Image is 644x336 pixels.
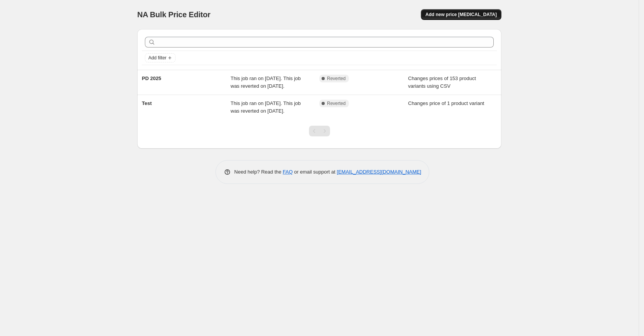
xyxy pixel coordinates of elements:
[142,75,161,81] span: PD 2025
[421,9,501,20] button: Add new price [MEDICAL_DATA]
[231,100,301,114] span: This job ran on [DATE]. This job was reverted on [DATE].
[148,55,166,61] span: Add filter
[283,169,293,175] a: FAQ
[337,169,421,175] a: [EMAIL_ADDRESS][DOMAIN_NAME]
[408,75,476,89] span: Changes prices of 153 product variants using CSV
[309,126,330,136] nav: Pagination
[327,100,346,107] span: Reverted
[145,53,176,62] button: Add filter
[426,11,497,18] span: Add new price [MEDICAL_DATA]
[142,100,152,106] span: Test
[408,100,485,106] span: Changes price of 1 product variant
[137,10,210,19] span: NA Bulk Price Editor
[327,75,346,82] span: Reverted
[231,75,301,89] span: This job ran on [DATE]. This job was reverted on [DATE].
[293,169,337,175] span: or email support at
[234,169,283,175] span: Need help? Read the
